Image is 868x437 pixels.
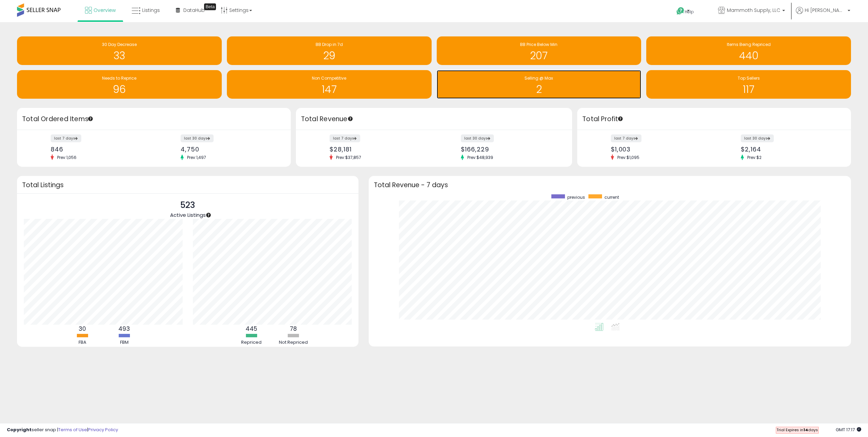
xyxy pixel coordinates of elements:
[461,134,494,142] label: last 30 days
[22,114,286,124] h3: Total Ordered Items
[330,146,429,153] div: $28,181
[316,42,343,47] span: BB Drop in 7d
[183,7,205,14] span: DataHub
[184,155,210,160] span: Prev: 1,497
[51,134,81,142] label: last 7 days
[330,134,360,142] label: last 7 days
[744,155,765,160] span: Prev: $2
[738,75,760,81] span: Top Sellers
[805,7,846,14] span: Hi [PERSON_NAME]
[741,134,774,142] label: last 30 days
[20,50,218,61] h1: 33
[102,75,136,81] span: Needs to Reprice
[650,50,848,61] h1: 440
[520,42,557,47] span: BB Price Below Min
[230,50,428,61] h1: 29
[170,211,206,218] span: Active Listings
[676,7,685,15] i: Get Help
[650,84,848,95] h1: 117
[54,155,80,160] span: Prev: 1,056
[181,134,214,142] label: last 30 days
[273,339,314,346] div: Not Repriced
[796,7,850,22] a: Hi [PERSON_NAME]
[94,7,116,14] span: Overview
[611,134,641,142] label: last 7 days
[685,9,694,15] span: Help
[646,36,851,65] a: Items Being Repriced 440
[437,36,641,65] a: BB Price Below Min 207
[301,114,567,124] h3: Total Revenue
[333,155,365,160] span: Prev: $37,857
[22,182,353,188] h3: Total Listings
[440,84,638,95] h1: 2
[374,182,846,188] h3: Total Revenue - 7 days
[170,199,206,212] p: 523
[17,70,222,99] a: Needs to Reprice 96
[741,146,839,153] div: $2,164
[671,2,707,22] a: Help
[118,325,130,333] b: 493
[614,155,643,160] span: Prev: $1,095
[102,42,137,47] span: 30 Day Decrease
[461,146,560,153] div: $166,229
[347,116,353,122] div: Tooltip anchor
[104,339,145,346] div: FBM
[17,36,222,65] a: 30 Day Decrease 33
[646,70,851,99] a: Top Sellers 117
[617,116,623,122] div: Tooltip anchor
[582,114,846,124] h3: Total Profit
[524,75,553,81] span: Selling @ Max
[727,7,780,14] span: Mammoth Supply, LLC
[231,339,272,346] div: Repriced
[181,146,279,153] div: 4,750
[464,155,497,160] span: Prev: $48,939
[79,325,86,333] b: 30
[440,50,638,61] h1: 207
[290,325,297,333] b: 78
[246,325,257,333] b: 445
[227,36,432,65] a: BB Drop in 7d 29
[142,7,160,14] span: Listings
[312,75,346,81] span: Non Competitive
[62,339,103,346] div: FBA
[204,3,216,10] div: Tooltip anchor
[20,84,218,95] h1: 96
[51,146,149,153] div: 846
[437,70,641,99] a: Selling @ Max 2
[727,42,771,47] span: Items Being Repriced
[87,116,94,122] div: Tooltip anchor
[604,194,619,200] span: current
[230,84,428,95] h1: 147
[567,194,585,200] span: previous
[227,70,432,99] a: Non Competitive 147
[205,212,212,218] div: Tooltip anchor
[611,146,709,153] div: $1,003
